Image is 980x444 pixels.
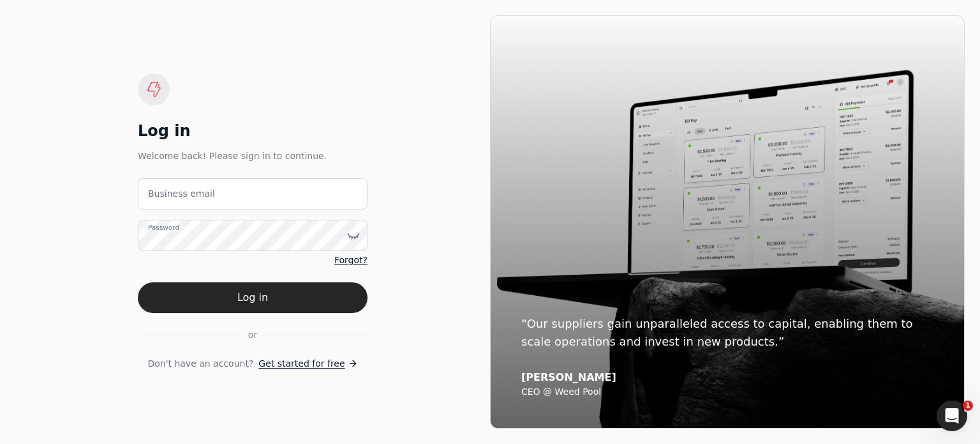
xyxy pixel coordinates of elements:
[334,254,367,267] a: Forgot?
[521,387,933,398] div: CEO @ Weed Pool
[147,357,253,371] span: Don't have an account?
[963,401,973,411] span: 1
[521,315,933,351] div: “Our suppliers gain unparalleled access to capital, enabling them to scale operations and invest ...
[138,149,367,163] div: Welcome back! Please sign in to continue.
[521,371,933,384] div: [PERSON_NAME]
[258,357,357,371] a: Get started for free
[138,121,367,141] div: Log in
[148,187,215,201] label: Business email
[937,401,967,431] iframe: Intercom live chat
[248,328,257,342] span: or
[138,282,367,313] button: Log in
[148,223,179,233] label: Password
[258,357,345,371] span: Get started for free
